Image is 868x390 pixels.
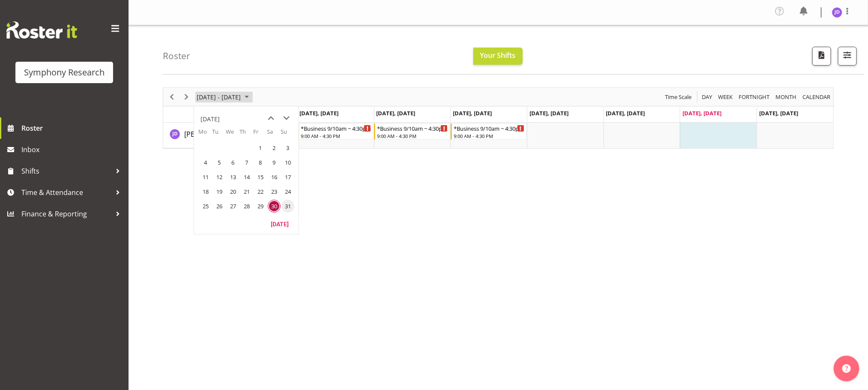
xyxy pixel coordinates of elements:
[832,7,842,18] img: jennifer-donovan1879.jpg
[281,200,294,213] span: Sunday, August 31, 2025
[254,171,267,183] span: Friday, August 15, 2025
[480,51,516,60] span: Your Shifts
[254,156,267,169] span: Friday, August 8, 2025
[451,123,527,140] div: Jennifer Donovan"s event - *Business 9/10am ~ 4:30pm Begin From Wednesday, August 27, 2025 at 9:0...
[254,141,267,154] span: Friday, August 1, 2025
[453,109,492,117] span: [DATE], [DATE]
[838,47,857,66] button: Filter Shifts
[199,185,212,198] span: Monday, August 18, 2025
[199,171,212,183] span: Monday, August 11, 2025
[227,156,239,169] span: Wednesday, August 6, 2025
[6,21,77,39] img: Rosterit website logo
[377,109,416,117] span: [DATE], [DATE]
[165,88,179,106] div: Previous
[198,128,212,141] th: Mo
[240,200,253,213] span: Thursday, August 28, 2025
[179,88,194,106] div: Next
[664,92,693,102] button: Time Scale
[268,156,281,169] span: Saturday, August 9, 2025
[268,200,281,213] span: Saturday, August 30, 2025
[606,109,645,117] span: [DATE], [DATE]
[166,92,178,102] button: Previous
[199,156,212,169] span: Monday, August 4, 2025
[268,171,281,183] span: Saturday, August 16, 2025
[201,111,220,128] div: title
[377,124,448,132] div: *Business 9/10am ~ 4:30pm
[738,92,770,102] span: Fortnight
[199,200,212,213] span: Monday, August 25, 2025
[181,92,192,102] button: Next
[281,156,294,169] span: Sunday, August 10, 2025
[774,92,798,102] button: Timeline Month
[717,92,734,102] button: Timeline Week
[281,185,294,198] span: Sunday, August 24, 2025
[212,128,226,141] th: Tu
[759,109,798,117] span: [DATE], [DATE]
[737,92,771,102] button: Fortnight
[454,132,524,139] div: 9:00 AM - 4:30 PM
[801,92,832,102] button: Month
[268,185,281,198] span: Saturday, August 23, 2025
[473,48,523,65] button: Your Shifts
[184,129,237,139] span: [PERSON_NAME]
[213,185,226,198] span: Tuesday, August 19, 2025
[842,364,851,373] img: help-xxl-2.png
[530,109,569,117] span: [DATE], [DATE]
[263,111,279,126] button: previous month
[267,128,281,141] th: Sa
[701,92,713,102] span: Day
[163,87,834,149] div: Timeline Week of August 30, 2025
[802,92,831,102] span: calendar
[254,185,267,198] span: Friday, August 22, 2025
[374,123,450,140] div: Jennifer Donovan"s event - *Business 9/10am ~ 4:30pm Begin From Tuesday, August 26, 2025 at 9:00:...
[281,128,294,141] th: Su
[196,92,242,102] span: [DATE] - [DATE]
[240,185,253,198] span: Thursday, August 21, 2025
[281,141,294,154] span: Sunday, August 3, 2025
[163,123,297,148] td: Jennifer Donovan resource
[21,143,124,156] span: Inbox
[253,128,267,141] th: Fr
[254,200,267,213] span: Friday, August 29, 2025
[265,218,294,230] button: Today
[299,109,338,117] span: [DATE], [DATE]
[227,200,239,213] span: Wednesday, August 27, 2025
[239,128,253,141] th: Th
[298,123,374,140] div: Jennifer Donovan"s event - *Business 9/10am ~ 4:30pm Begin From Monday, August 25, 2025 at 9:00:0...
[227,171,239,183] span: Wednesday, August 13, 2025
[297,123,833,148] table: Timeline Week of August 30, 2025
[377,132,448,139] div: 9:00 AM - 4:30 PM
[213,171,226,183] span: Tuesday, August 12, 2025
[775,92,797,102] span: Month
[812,47,831,66] button: Download a PDF of the roster according to the set date range.
[717,92,733,102] span: Week
[21,165,111,177] span: Shifts
[227,185,239,198] span: Wednesday, August 20, 2025
[301,124,371,132] div: *Business 9/10am ~ 4:30pm
[21,186,111,199] span: Time & Attendance
[301,132,371,139] div: 9:00 AM - 4:30 PM
[21,122,124,135] span: Roster
[682,109,721,117] span: [DATE], [DATE]
[281,171,294,183] span: Sunday, August 17, 2025
[279,111,294,126] button: next month
[195,92,253,102] button: August 25 - 31, 2025
[226,128,239,141] th: We
[163,51,190,61] h4: Roster
[21,207,111,220] span: Finance & Reporting
[268,141,281,154] span: Saturday, August 2, 2025
[184,129,237,139] a: [PERSON_NAME]
[24,66,105,79] div: Symphony Research
[454,124,524,132] div: *Business 9/10am ~ 4:30pm
[213,200,226,213] span: Tuesday, August 26, 2025
[700,92,714,102] button: Timeline Day
[240,171,253,183] span: Thursday, August 14, 2025
[240,156,253,169] span: Thursday, August 7, 2025
[213,156,226,169] span: Tuesday, August 5, 2025
[664,92,692,102] span: Time Scale
[267,199,281,213] td: Saturday, August 30, 2025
